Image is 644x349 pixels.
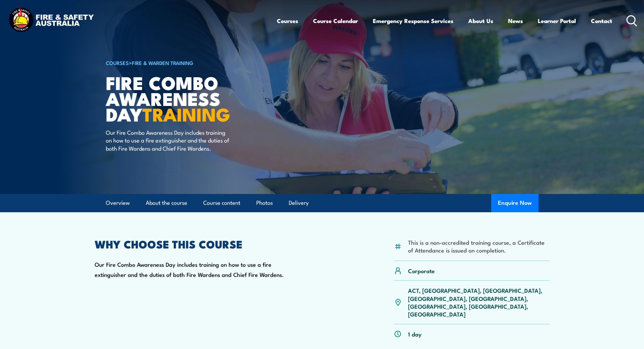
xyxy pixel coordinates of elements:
a: COURSES [106,59,129,66]
p: Corporate [408,267,435,275]
li: This is a non-accredited training course, a Certificate of Attendance is issued on completion. [408,238,550,254]
a: Contact [591,12,612,30]
a: Fire & Warden Training [132,59,193,66]
a: Learner Portal [538,12,576,30]
a: Overview [106,194,130,212]
a: Emergency Response Services [373,12,453,30]
h2: WHY CHOOSE THIS COURSE [95,239,292,248]
button: Enquire Now [491,194,539,212]
strong: TRAINING [142,100,230,128]
a: About Us [468,12,493,30]
p: Our Fire Combo Awareness Day includes training on how to use a fire extinguisher and the duties o... [106,128,229,152]
a: News [508,12,523,30]
a: Course content [203,194,240,212]
a: Course Calendar [313,12,358,30]
p: ACT, [GEOGRAPHIC_DATA], [GEOGRAPHIC_DATA], [GEOGRAPHIC_DATA], [GEOGRAPHIC_DATA], [GEOGRAPHIC_DATA... [408,286,550,318]
p: 1 day [408,330,422,338]
h1: Fire Combo Awareness Day [106,74,273,122]
a: Delivery [289,194,309,212]
a: Courses [277,12,298,30]
div: Our Fire Combo Awareness Day includes training on how to use a fire extinguisher and the duties o... [95,239,292,344]
h6: > [106,59,273,67]
a: About the course [146,194,187,212]
a: Photos [256,194,273,212]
